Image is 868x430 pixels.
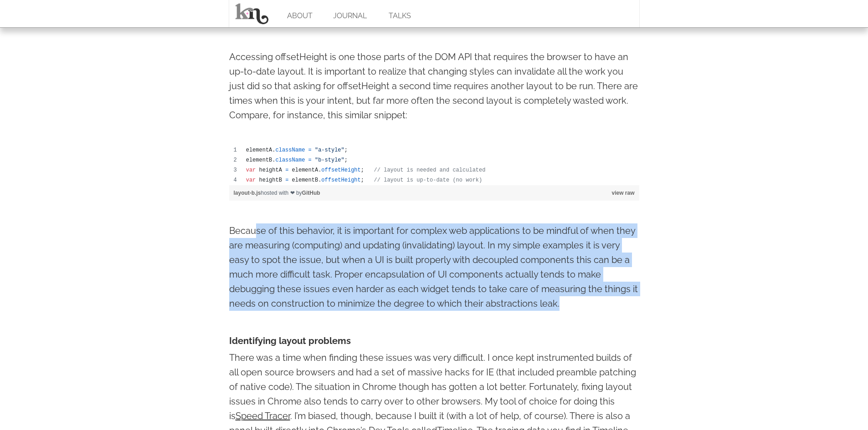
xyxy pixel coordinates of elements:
span: heightB [259,177,282,183]
span: elementA [246,147,272,153]
span: "b-style" [315,157,344,163]
div: hosted with ❤ by [229,185,639,201]
span: offsetHeight [321,167,360,173]
span: . [318,177,321,183]
span: . [272,147,275,153]
span: var [246,167,256,173]
span: className [276,157,305,163]
span: . [318,167,321,173]
span: elementB [292,177,318,183]
span: "a-style" [315,147,344,153]
span: ; [361,177,364,183]
span: ; [344,147,348,153]
a: GitHub [302,190,320,196]
span: ; [344,157,348,163]
span: heightA [259,167,282,173]
a: Speed Tracer [236,410,290,421]
a: layout-b.js [234,190,261,196]
a: view raw [611,190,634,196]
span: var [246,177,256,183]
span: ; [361,167,364,173]
span: = [285,167,288,173]
p: Accessing offsetHeight is one those parts of the DOM API that requires the browser to have an up-... [229,50,639,122]
h4: Identifying layout problems [229,334,639,348]
span: = [308,147,312,153]
span: // layout is up-to-date (no work) [374,177,483,183]
div: layout-b.js content, created by kellegous on 11:52AM on January 23, 2013. [229,145,639,185]
span: // layout is needed and calculated [374,167,486,173]
span: elementB [246,157,272,163]
span: elementA [292,167,318,173]
span: = [285,177,288,183]
span: className [276,147,305,153]
span: . [272,157,275,163]
p: Because of this behavior, it is important for complex web applications to be mindful of when they... [229,223,639,311]
span: offsetHeight [321,177,360,183]
span: = [308,157,312,163]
